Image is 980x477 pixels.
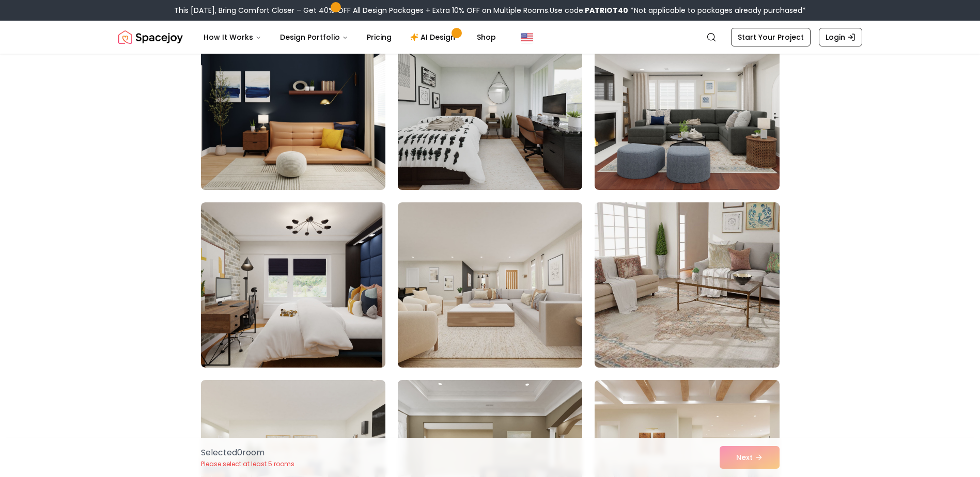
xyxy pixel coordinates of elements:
img: Room room-14 [398,25,582,190]
nav: Main [195,27,504,47]
b: PATRIOT40 [585,5,628,15]
img: Spacejoy Logo [118,27,183,47]
a: Start Your Project [731,28,811,46]
img: Room room-15 [595,25,779,190]
img: Room room-17 [398,202,582,368]
span: Use code: [550,5,628,15]
img: Room room-13 [201,25,385,190]
div: This [DATE], Bring Comfort Closer – Get 40% OFF All Design Packages + Extra 10% OFF on Multiple R... [174,5,806,15]
a: AI Design [402,27,466,47]
img: Room room-18 [595,202,779,368]
a: Pricing [359,27,400,47]
p: Please select at least 5 rooms [201,460,294,468]
img: United States [521,31,533,43]
p: Selected 0 room [201,447,294,459]
a: Login [819,28,862,46]
button: Design Portfolio [272,27,356,47]
a: Shop [469,27,504,47]
button: How It Works [195,27,270,47]
img: Room room-16 [201,202,385,368]
nav: Global [118,21,862,54]
span: *Not applicable to packages already purchased* [628,5,806,15]
a: Spacejoy [118,27,183,47]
